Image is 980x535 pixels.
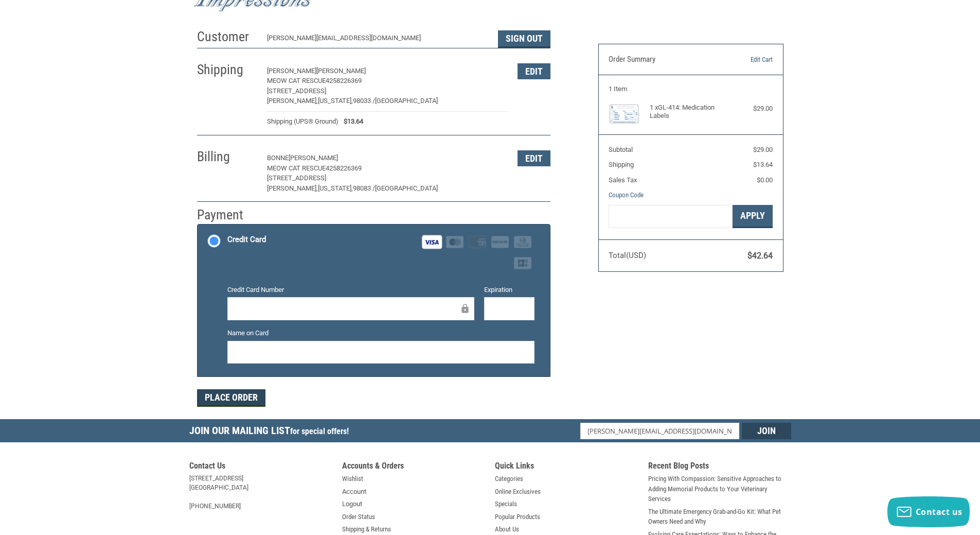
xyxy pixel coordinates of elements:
[289,154,338,162] span: [PERSON_NAME]
[318,184,353,192] span: [US_STATE],
[609,146,633,153] span: Subtotal
[495,461,638,474] h5: Quick Links
[609,85,773,93] h3: 1 Item
[518,63,550,79] button: Edit
[267,164,326,172] span: MEOW CAT RESCUE
[189,474,332,511] address: [STREET_ADDRESS] [GEOGRAPHIC_DATA] [PHONE_NUMBER]
[326,77,362,84] span: 4258226369
[267,174,326,182] span: [STREET_ADDRESS]
[495,487,541,497] a: Online Exclusives
[189,461,332,474] h5: Contact Us
[609,176,637,184] span: Sales Tax
[342,487,366,497] a: Account
[609,161,634,168] span: Shipping
[518,150,550,166] button: Edit
[267,184,318,192] span: [PERSON_NAME],
[375,184,438,192] span: [GEOGRAPHIC_DATA]
[290,426,349,436] span: for special offers!
[609,205,733,228] input: Gift Certificate or Coupon Code
[342,461,485,474] h5: Accounts & Orders
[342,474,363,484] a: Wishlist
[753,161,773,168] span: $13.64
[197,148,257,165] h2: Billing
[495,524,519,534] a: About Us
[498,30,550,48] button: Sign Out
[648,474,791,504] a: Pricing With Compassion: Sensitive Approaches to Adding Memorial Products to Your Veterinary Serv...
[227,231,266,248] div: Credit Card
[342,524,391,534] a: Shipping & Returns
[375,97,438,105] span: [GEOGRAPHIC_DATA]
[757,176,773,184] span: $0.00
[197,28,257,45] h2: Customer
[648,461,791,474] h5: Recent Blog Posts
[267,87,326,95] span: [STREET_ADDRESS]
[342,512,375,522] a: Order Status
[720,55,773,65] a: Edit Cart
[267,33,488,48] div: [PERSON_NAME][EMAIL_ADDRESS][DOMAIN_NAME]
[267,67,316,75] span: [PERSON_NAME]
[609,251,646,260] span: Total (USD)
[648,507,791,527] a: The Ultimate Emergency Grab-and-Go Kit: What Pet Owners Need and Why
[197,61,257,78] h2: Shipping
[353,184,375,192] span: 98083 /
[733,205,773,228] button: Apply
[316,67,366,75] span: [PERSON_NAME]
[267,116,338,127] span: Shipping (UPS® Ground)
[732,103,773,114] div: $29.00
[189,419,354,445] h5: Join Our Mailing List
[227,328,534,338] label: Name on Card
[916,506,963,517] span: Contact us
[338,116,363,127] span: $13.64
[747,251,773,261] span: $42.64
[484,285,534,295] label: Expiration
[580,423,739,439] input: Email
[495,474,523,484] a: Categories
[753,146,773,153] span: $29.00
[326,164,362,172] span: 4258226369
[495,512,540,522] a: Popular Products
[318,97,353,105] span: [US_STATE],
[197,206,257,223] h2: Payment
[342,499,362,509] a: Logout
[197,389,265,407] button: Place Order
[267,77,326,84] span: MEOW CAT RESCUE
[353,97,375,105] span: 98033 /
[267,97,318,105] span: [PERSON_NAME],
[742,423,791,439] input: Join
[495,499,517,509] a: Specials
[227,285,474,295] label: Credit Card Number
[609,55,720,65] h3: Order Summary
[609,191,644,199] a: Coupon Code
[267,154,289,162] span: BONNE
[650,103,729,120] h4: 1 x GL-414: Medication Labels
[887,496,970,527] button: Contact us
